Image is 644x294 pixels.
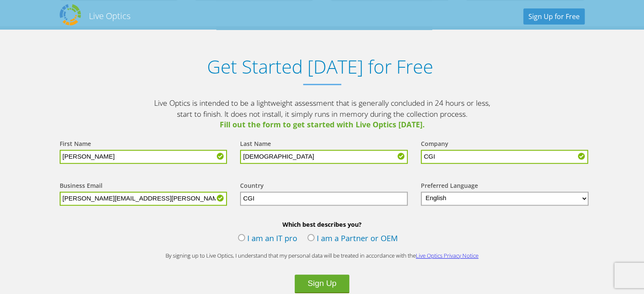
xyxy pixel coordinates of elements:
[240,140,271,150] label: Last Name
[421,140,448,150] label: Company
[51,220,593,228] b: Which best describes you?
[240,192,408,206] input: Start typing to search for a country
[307,233,398,245] label: I am a Partner or OEM
[416,252,478,259] a: Live Optics Privacy Notice
[153,119,492,130] span: Fill out the form to get started with Live Optics [DATE].
[153,252,492,260] p: By signing up to Live Optics, I understand that my personal data will be treated in accordance wi...
[295,275,349,293] button: Sign Up
[153,98,492,130] p: Live Optics is intended to be a lightweight assessment that is generally concluded in 24 hours or...
[240,181,264,192] label: Country
[51,56,589,77] h1: Get Started [DATE] for Free
[60,4,81,25] img: Dell Dpack
[60,181,102,192] label: Business Email
[89,10,130,22] h2: Live Optics
[238,233,297,245] label: I am an IT pro
[60,140,91,150] label: First Name
[421,181,478,192] label: Preferred Language
[523,8,585,25] a: Sign Up for Free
